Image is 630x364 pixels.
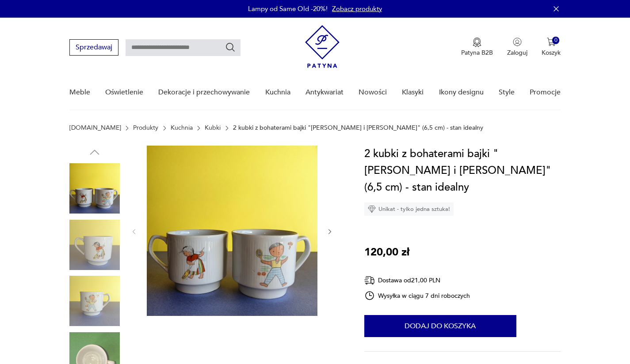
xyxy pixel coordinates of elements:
button: Patyna B2B [461,38,493,57]
p: Patyna B2B [461,49,493,57]
button: Szukaj [225,42,236,53]
a: Kuchnia [171,124,193,131]
button: 0Koszyk [542,38,561,57]
a: [DOMAIN_NAME] [69,124,121,131]
p: 120,00 zł [364,244,409,261]
div: Unikat - tylko jedna sztuka! [364,203,454,216]
img: Ikonka użytkownika [513,38,522,46]
img: Zdjęcie produktu 2 kubki z bohaterami bajki "Jacek i Agatka" (6,5 cm) - stan idealny [69,220,120,270]
a: Kuchnia [265,75,290,109]
a: Kubki [205,124,221,131]
a: Sprzedawaj [69,45,118,51]
button: Zaloguj [507,38,527,57]
div: 0 [552,37,560,44]
div: Dostawa od 21,00 PLN [364,275,470,286]
a: Ikony designu [439,75,484,109]
a: Zobacz produkty [332,4,382,13]
a: Produkty [133,124,158,131]
a: Nowości [359,75,387,109]
img: Ikona dostawy [364,275,375,286]
img: Patyna - sklep z meblami i dekoracjami vintage [305,25,340,68]
img: Zdjęcie produktu 2 kubki z bohaterami bajki "Jacek i Agatka" (6,5 cm) - stan idealny [69,163,120,214]
img: Ikona diamentu [368,205,376,213]
a: Klasyki [402,75,424,109]
p: Lampy od Same Old -20%! [248,4,328,13]
div: Wysyłka w ciągu 7 dni roboczych [364,290,470,301]
img: Zdjęcie produktu 2 kubki z bohaterami bajki "Jacek i Agatka" (6,5 cm) - stan idealny [69,276,120,326]
button: Dodaj do koszyka [364,315,516,337]
a: Antykwariat [305,75,344,109]
button: Sprzedawaj [69,39,118,56]
p: Zaloguj [507,49,527,57]
p: Koszyk [542,49,561,57]
a: Meble [69,75,90,109]
img: Zdjęcie produktu 2 kubki z bohaterami bajki "Jacek i Agatka" (6,5 cm) - stan idealny [147,146,317,316]
h1: 2 kubki z bohaterami bajki "[PERSON_NAME] i [PERSON_NAME]" (6,5 cm) - stan idealny [364,146,561,196]
a: Dekoracje i przechowywanie [158,75,250,109]
a: Style [499,75,515,109]
img: Ikona koszyka [547,38,556,46]
a: Promocje [530,75,561,109]
img: Ikona medalu [473,38,481,47]
a: Oświetlenie [105,75,143,109]
a: Ikona medaluPatyna B2B [461,38,493,57]
p: 2 kubki z bohaterami bajki "[PERSON_NAME] i [PERSON_NAME]" (6,5 cm) - stan idealny [233,124,483,131]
